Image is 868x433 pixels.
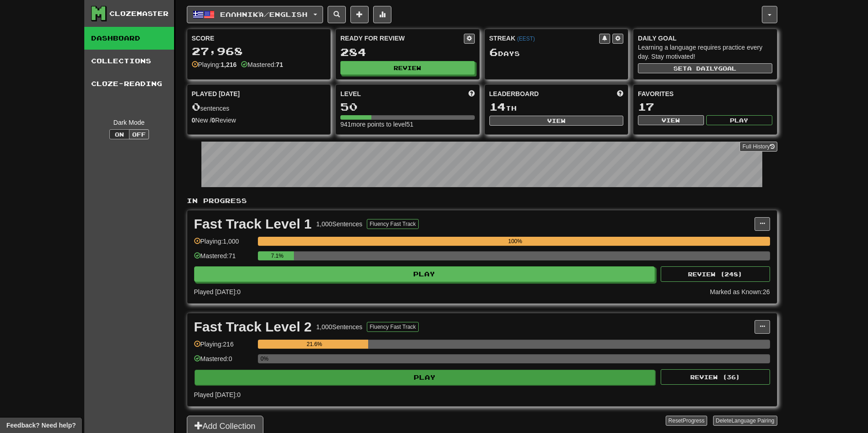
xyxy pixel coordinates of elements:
[706,115,772,125] button: Play
[203,197,247,204] span: ogress
[638,43,772,61] div: Learning a language requires practice every day. Stay motivated!
[638,101,772,112] div: 17
[638,115,704,125] button: View
[220,10,308,18] span: Ελληνικά / English
[129,129,149,139] button: Off
[194,320,312,334] div: Fast Track Level 2
[261,251,294,260] div: 7.1%
[194,340,253,355] div: Playing: 216
[373,6,391,23] button: More stats
[340,46,475,58] div: 284
[194,391,241,398] span: Played [DATE]: 0
[468,89,475,98] span: Score more points to level up
[316,219,362,229] div: 1,000 Sentences
[194,354,253,369] div: Mastered: 0
[84,27,174,50] a: Dashboard
[489,46,498,58] span: 6
[687,65,718,71] span: a daily
[661,266,770,282] button: Review (248)
[328,6,346,23] button: Search sentences
[666,416,707,426] button: ResetProgress
[192,89,240,98] span: Played [DATE]
[6,421,76,430] span: Open feedback widget
[109,9,169,18] div: Clozemaster
[340,120,475,129] div: 941 more points to level 51
[211,117,215,124] strong: 0
[187,6,323,23] button: Ελληνικά/English
[241,60,283,69] div: Mastered:
[710,287,770,296] div: Marked as Known: 26
[261,340,369,349] div: 21.6%
[192,117,195,124] strong: 0
[194,266,655,282] button: Play
[192,100,200,113] span: 0
[638,63,772,73] button: Seta dailygoal
[187,197,247,204] span: In
[489,89,539,98] span: Leaderboard
[489,101,624,113] div: th
[350,6,369,23] button: Add sentence to collection
[340,89,361,98] span: Level
[340,101,475,112] div: 50
[638,89,772,98] div: Favorites
[340,34,464,43] div: Ready for Review
[84,72,174,95] a: Cloze-Reading
[84,50,174,72] a: Collections
[731,418,774,424] span: Language Pairing
[316,322,362,331] div: 1,000 Sentences
[194,288,241,295] span: Played [DATE]: 0
[261,237,770,246] div: 100%
[192,116,326,125] div: New / Review
[276,61,283,68] strong: 71
[489,46,624,58] div: Day s
[367,219,418,229] button: Fluency Fast Track
[194,251,253,266] div: Mastered: 71
[489,116,624,126] button: View
[638,34,772,43] div: Daily Goal
[617,89,623,98] span: This week in points, UTC
[109,129,129,139] button: On
[221,61,236,68] strong: 1,216
[194,237,253,252] div: Playing: 1,000
[489,34,600,43] div: Streak
[192,34,326,43] div: Score
[367,322,418,332] button: Fluency Fast Track
[203,197,214,204] span: Pr
[91,118,167,127] div: Dark Mode
[194,217,312,231] div: Fast Track Level 1
[517,36,535,42] a: (EEST)
[713,416,777,426] button: DeleteLanguage Pairing
[661,369,770,385] button: Review (36)
[489,100,506,113] span: 14
[192,46,326,57] div: 27,968
[195,370,656,385] button: Play
[683,418,704,424] span: Progress
[340,61,475,75] button: Review
[740,142,777,152] a: Full History
[192,101,326,113] div: sentences
[192,60,237,69] div: Playing:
